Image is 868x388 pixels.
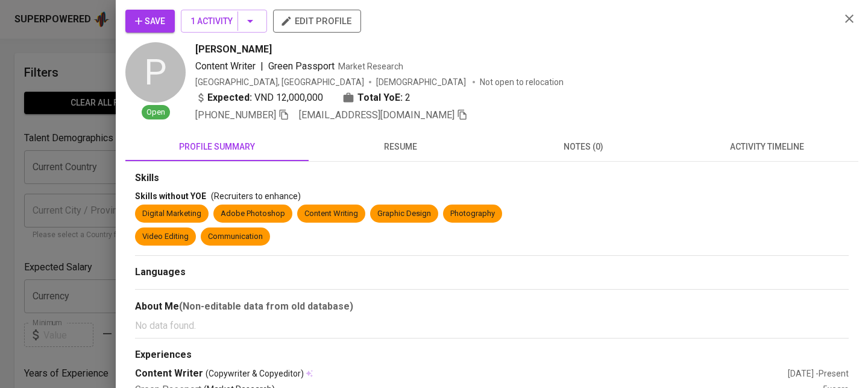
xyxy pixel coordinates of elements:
span: activity timeline [682,139,851,154]
div: P [125,42,186,103]
b: Total YoE: [357,91,403,105]
b: (Non-editable data from old database) [179,301,353,312]
span: (Copywriter & Copyeditor) [206,367,304,380]
div: Photography [450,208,495,220]
span: [PHONE_NUMBER] [195,109,276,121]
div: Languages [135,266,849,279]
span: [DEMOGRAPHIC_DATA] [376,76,468,88]
div: Graphic Design [377,208,431,220]
span: Content Writer [195,60,256,72]
p: Not open to relocation [480,76,564,88]
div: [GEOGRAPHIC_DATA], [GEOGRAPHIC_DATA] [195,76,364,88]
div: About Me [135,299,849,314]
div: [DATE] - Present [788,367,849,380]
a: edit profile [273,16,361,25]
span: resume [316,139,485,154]
div: Content Writer [135,367,788,381]
div: VND 12,000,000 [195,91,323,105]
div: Digital Marketing [142,208,201,220]
span: (Recruiters to enhance) [211,191,301,201]
span: edit profile [283,13,351,29]
b: Expected: [207,91,252,105]
span: [PERSON_NAME] [195,42,272,57]
span: Skills without YOE [135,191,206,201]
button: Save [125,10,175,33]
button: 1 Activity [181,10,267,33]
span: notes (0) [499,139,668,154]
span: 1 Activity [190,14,257,29]
span: [EMAIL_ADDRESS][DOMAIN_NAME] [299,109,454,121]
p: No data found. [135,319,849,333]
span: Save [135,14,165,29]
button: edit profile [273,10,361,33]
div: Video Editing [142,231,189,243]
span: Green Passport [268,60,335,72]
div: Skills [135,171,849,185]
div: Content Writing [304,208,358,220]
span: | [260,59,263,74]
span: 2 [405,91,410,105]
span: profile summary [133,139,301,154]
div: Adobe Photoshop [221,208,285,220]
div: Communication [208,231,263,243]
div: Experiences [135,348,849,362]
span: Open [142,107,170,118]
span: Market Research [338,62,403,71]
